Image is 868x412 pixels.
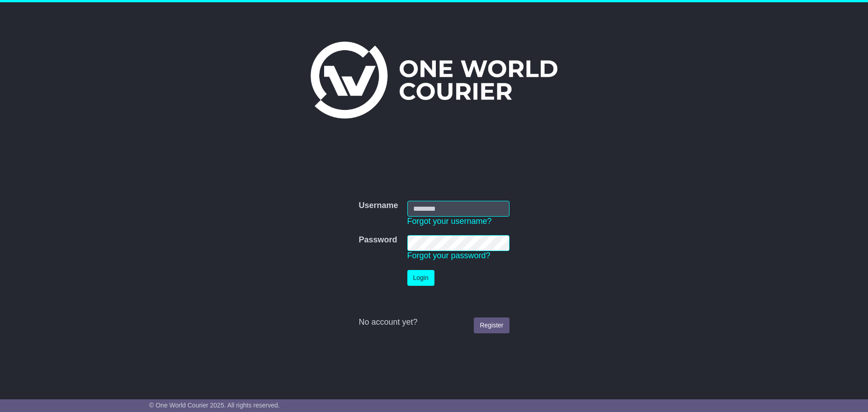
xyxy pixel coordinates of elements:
label: Password [359,235,397,245]
label: Username [359,201,398,211]
a: Forgot your password? [407,251,491,260]
button: Login [407,270,434,286]
div: No account yet? [359,317,509,327]
img: One World [311,42,557,118]
a: Register [474,317,509,333]
span: © One World Courier 2025. All rights reserved. [149,402,280,409]
a: Forgot your username? [407,217,492,226]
